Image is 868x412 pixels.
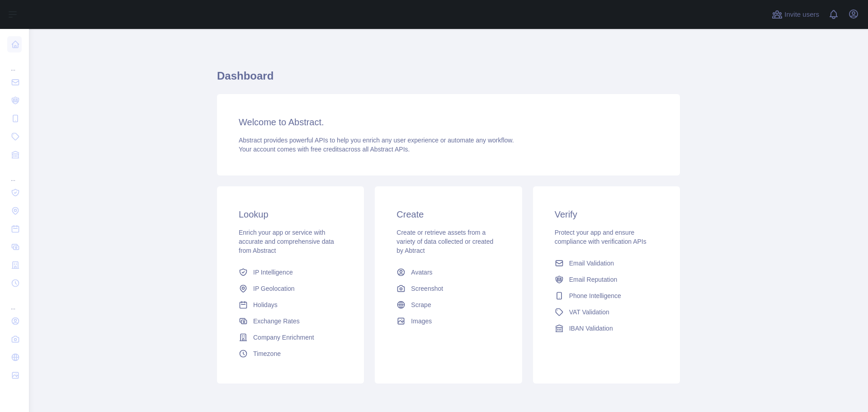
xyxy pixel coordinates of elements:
a: Images [393,313,504,329]
div: ... [7,165,22,183]
div: ... [7,293,22,311]
span: IP Geolocation [253,284,295,293]
a: IBAN Validation [551,320,662,336]
a: VAT Validation [551,304,662,320]
a: Phone Intelligence [551,288,662,304]
span: Screenshot [411,284,443,293]
span: IBAN Validation [569,324,613,333]
a: Company Enrichment [235,329,346,346]
span: Abstract provides powerful APIs to help you enrich any user experience or automate any workflow. [239,137,514,144]
a: Exchange Rates [235,313,346,329]
h3: Verify [555,208,658,221]
span: Exchange Rates [253,317,300,326]
span: Timezone [253,349,281,358]
span: VAT Validation [569,308,609,317]
span: Images [411,317,432,326]
h3: Create [396,208,500,221]
span: Your account comes with across all Abstract APIs. [239,146,410,153]
button: Invite users [770,7,821,22]
span: Scrape [411,300,431,309]
span: Email Validation [569,259,614,268]
h3: Welcome to Abstract. [239,116,658,128]
span: IP Intelligence [253,268,293,277]
span: Email Reputation [569,275,618,284]
span: Invite users [784,9,819,20]
a: Holidays [235,297,346,313]
a: Email Reputation [551,271,662,288]
a: Email Validation [551,255,662,271]
span: Enrich your app or service with accurate and comprehensive data from Abstract [239,229,334,254]
a: IP Intelligence [235,264,346,280]
span: Holidays [253,300,278,309]
h1: Dashboard [217,69,680,90]
span: free credits [311,146,342,153]
div: ... [7,54,22,72]
a: Scrape [393,297,504,313]
span: Protect your app and ensure compliance with verification APIs [555,229,646,245]
a: Timezone [235,346,346,362]
h3: Lookup [239,208,342,221]
a: Screenshot [393,280,504,297]
a: Avatars [393,264,504,280]
span: Create or retrieve assets from a variety of data collected or created by Abtract [396,229,493,254]
span: Phone Intelligence [569,291,621,300]
span: Company Enrichment [253,333,314,342]
a: IP Geolocation [235,280,346,297]
span: Avatars [411,268,432,277]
